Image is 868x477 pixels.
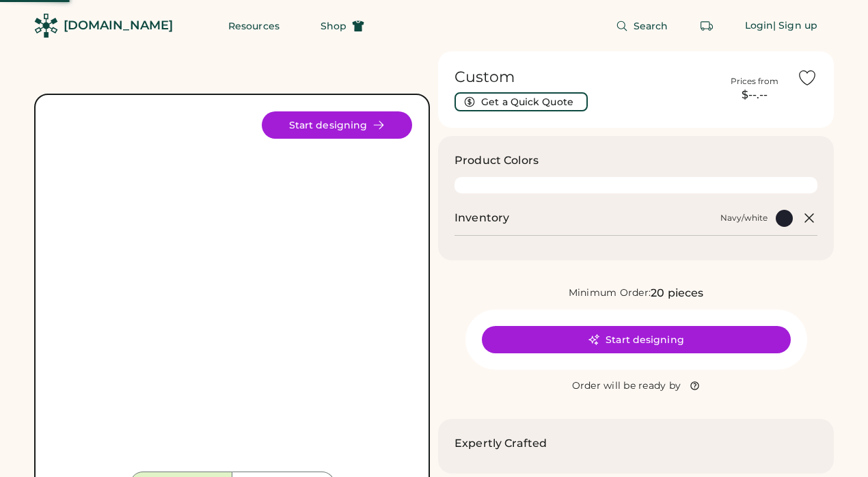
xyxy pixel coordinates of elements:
div: $--.-- [720,87,789,103]
h2: Inventory [455,210,509,226]
button: Retrieve an order [693,12,720,40]
button: Start designing [482,326,791,353]
button: Search [599,12,685,40]
div: Login [745,19,774,33]
div: Order will be ready by [572,379,681,393]
span: Search [634,21,668,31]
button: Start designing [262,111,412,139]
button: Resources [212,12,296,40]
h3: Product Colors [455,152,539,169]
div: [DOMAIN_NAME] [64,17,173,34]
h1: Custom [455,68,712,87]
span: Shop [321,21,347,31]
div: | Sign up [773,19,817,33]
div: 20 pieces [651,285,703,301]
div: Prices from [731,76,778,87]
div: Minimum Order: [569,286,651,300]
img: Product Image [52,111,412,472]
img: Rendered Logo - Screens [34,14,58,38]
div: Navy/white [720,213,768,223]
button: Get a Quick Quote [455,92,588,111]
h2: Expertly Crafted [455,435,547,452]
button: Shop [304,12,381,40]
